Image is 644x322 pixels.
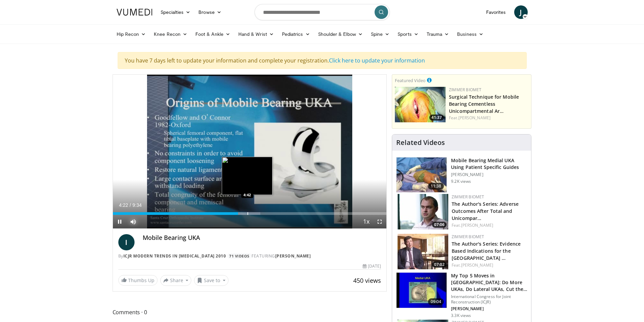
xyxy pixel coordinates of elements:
a: Pediatrics [278,27,314,41]
a: Click here to update your information [329,57,425,64]
a: [PERSON_NAME] [275,253,311,259]
a: The Author's Series: Adverse Outcomes After Total and Unicompar… [452,201,519,221]
a: Business [453,27,487,41]
span: 11:38 [428,183,444,190]
span: / [130,202,131,208]
a: Foot & Ankle [191,27,234,41]
a: I [118,234,135,250]
small: Featured Video [395,77,426,83]
button: Save to [194,275,229,286]
a: Hip Recon [113,27,150,41]
a: Knee Recon [150,27,191,41]
a: Zimmer Biomet [452,234,484,240]
a: J [514,5,528,19]
h3: My Top 5 Moves in [GEOGRAPHIC_DATA]: Do More UKAs, Do Lateral UKAs, Cut the [MEDICAL_DATA] … [451,272,527,293]
img: 4abd115a-8a22-4fd0-a520-3f7252c4dbaf.150x105_q85_crop-smart_upscale.jpg [398,194,448,229]
a: 41:37 [395,87,446,122]
a: 09:04 My Top 5 Moves in [GEOGRAPHIC_DATA]: Do More UKAs, Do Lateral UKAs, Cut the [MEDICAL_DATA] ... [396,272,527,318]
p: 9.2K views [451,179,471,184]
div: Progress Bar [113,212,387,215]
h4: Related Videos [396,139,445,147]
a: Shoulder & Elbow [314,27,367,41]
button: Share [160,275,192,286]
div: By FEATURING [118,253,381,259]
a: Favorites [482,5,510,19]
p: [PERSON_NAME] [451,306,527,312]
span: 9:34 [133,202,142,208]
a: [PERSON_NAME] [461,222,493,228]
a: 11:38 Mobile Bearing Medial UKA Using Patient Specific Guides [PERSON_NAME] 9.2K views [396,157,527,193]
div: You have 7 days left to update your information and complete your registration. [118,52,527,69]
a: ICJR Modern Trends in [MEDICAL_DATA] 2010 [123,253,226,259]
div: Feat. [449,115,528,121]
a: Zimmer Biomet [452,194,484,200]
a: 71 Videos [227,253,252,259]
p: 3.3K views [451,313,471,318]
span: 41:37 [429,115,444,121]
a: Zimmer Biomet [449,87,481,93]
button: Fullscreen [373,215,386,228]
span: 07:06 [432,222,447,228]
img: 3ac11ccd-8a36-444e-895a-30d2e7965c67.150x105_q85_crop-smart_upscale.jpg [398,234,448,269]
button: Pause [113,215,126,228]
span: 4:22 [119,202,128,208]
img: image.jpeg [222,157,272,195]
h4: Mobile Bearing UKA [143,234,381,242]
div: [DATE] [363,263,381,269]
button: Playback Rate [359,215,373,228]
span: 07:02 [432,262,447,268]
img: 316317_0000_1.png.150x105_q85_crop-smart_upscale.jpg [397,157,447,193]
a: Trauma [423,27,453,41]
a: [PERSON_NAME] [461,262,493,268]
a: Surgical Technique for Mobile Bearing Cementless Unicompartmental Ar… [449,94,519,114]
p: [PERSON_NAME] [451,172,527,177]
p: International Congress for Joint Reconstruction (ICJR) [451,294,527,305]
video-js: Video Player [113,75,387,229]
a: Hand & Wrist [234,27,278,41]
img: 5e458e79-90b0-43fc-a64e-44b9bfba65b7.150x105_q85_crop-smart_upscale.jpg [397,273,447,308]
div: Feat. [452,222,526,228]
span: 450 views [353,276,381,284]
div: Feat. [452,262,526,268]
button: Mute [126,215,140,228]
input: Search topics, interventions [255,4,390,20]
a: Spine [367,27,393,41]
a: The Author's Series: Evidence Based Indications for the [GEOGRAPHIC_DATA] … [452,241,521,261]
a: [PERSON_NAME] [458,115,491,121]
span: Comments 0 [113,308,387,317]
h3: Mobile Bearing Medial UKA Using Patient Specific Guides [451,157,527,171]
a: Thumbs Up [118,275,158,286]
a: 07:02 [398,234,448,269]
span: 09:04 [428,298,444,305]
a: 07:06 [398,194,448,229]
img: 827ba7c0-d001-4ae6-9e1c-6d4d4016a445.150x105_q85_crop-smart_upscale.jpg [395,87,446,122]
a: Sports [393,27,423,41]
a: Specialties [157,5,195,19]
img: VuMedi Logo [117,9,152,16]
a: Browse [194,5,225,19]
